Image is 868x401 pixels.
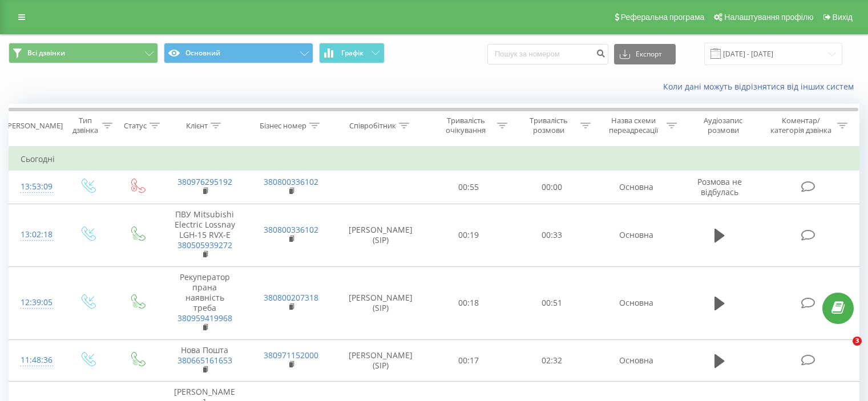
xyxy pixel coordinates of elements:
td: 02:32 [510,339,593,382]
button: Основний [164,43,313,63]
td: 00:55 [427,171,510,204]
button: Всі дзвінки [9,43,158,63]
td: [PERSON_NAME] (SIP) [334,339,427,382]
div: Тривалість розмови [520,116,578,135]
div: Тип дзвінка [72,116,99,135]
a: 380976295192 [177,176,232,187]
a: 380800336102 [264,176,318,187]
a: 380665161653 [177,355,232,366]
td: 00:19 [427,204,510,266]
span: Налаштування профілю [724,13,813,22]
div: [PERSON_NAME] [5,121,63,131]
td: Основна [593,266,679,339]
a: 380800207318 [264,292,318,303]
div: Клієнт [186,121,208,131]
div: 13:02:18 [21,224,51,246]
div: Бізнес номер [260,121,306,131]
td: 00:51 [510,266,593,339]
div: Аудіозапис розмови [690,116,757,135]
td: 00:33 [510,204,593,266]
span: Розмова не відбулась [697,176,742,197]
div: 11:48:36 [21,349,51,371]
td: Рекуператор прана наявність треба [162,266,248,339]
td: Основна [593,339,679,382]
span: Реферальна програма [621,13,705,22]
td: 00:18 [427,266,510,339]
input: Пошук за номером [487,44,608,64]
span: Всі дзвінки [27,48,65,58]
td: Основна [593,204,679,266]
span: Графік [341,49,364,57]
div: Співробітник [349,121,396,131]
td: Нова Пошта [162,339,248,382]
div: 13:53:09 [21,176,51,198]
td: Основна [593,171,679,204]
div: Коментар/категорія дзвінка [768,116,834,135]
span: 3 [853,337,862,346]
td: ПВУ Mitsubishi Electric Lossnay LGH-15 RVX-E [162,204,248,266]
div: 12:39:05 [21,291,51,314]
a: 380971152000 [264,350,318,361]
td: [PERSON_NAME] (SIP) [334,266,427,339]
td: 00:00 [510,171,593,204]
span: Вихід [833,13,853,22]
a: 380800336102 [264,224,318,235]
div: Статус [124,121,147,131]
td: 00:17 [427,339,510,382]
td: [PERSON_NAME] (SIP) [334,204,427,266]
a: Коли дані можуть відрізнятися вiд інших систем [663,81,859,92]
div: Тривалість очікування [438,116,495,135]
a: 380505939272 [177,240,232,250]
button: Експорт [614,44,676,64]
div: Назва схеми переадресації [604,116,664,135]
a: 380959419968 [177,313,232,323]
iframe: Intercom live chat [829,337,857,364]
td: Сьогодні [9,148,859,171]
button: Графік [319,43,385,63]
